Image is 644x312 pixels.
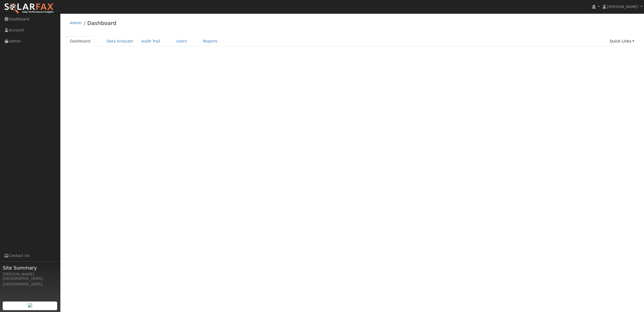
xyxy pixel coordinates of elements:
[28,303,32,307] img: retrieve
[172,36,191,46] a: Users
[606,36,638,46] a: Quick Links
[66,36,95,46] a: Dashboard
[199,36,222,46] a: Reports
[87,20,116,26] a: Dashboard
[607,5,638,9] span: [PERSON_NAME]
[3,276,57,287] div: [GEOGRAPHIC_DATA], [GEOGRAPHIC_DATA]
[4,3,54,14] img: SolarFax
[3,264,57,271] span: Site Summary
[137,36,164,46] a: Audit Trail
[70,21,82,25] a: Admin
[103,36,137,46] a: Data Analyzer
[3,271,57,277] div: [PERSON_NAME]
